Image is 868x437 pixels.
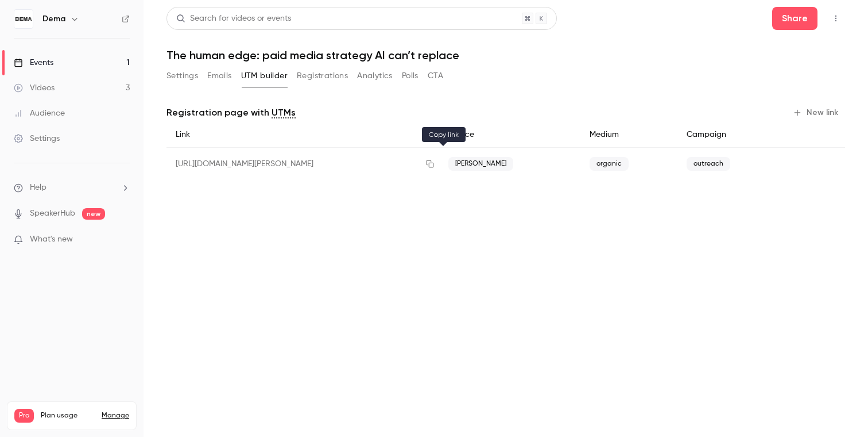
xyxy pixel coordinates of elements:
[772,7,817,30] button: Share
[102,411,129,420] a: Manage
[580,122,678,148] div: Medium
[14,57,53,68] div: Events
[428,67,443,85] button: CTA
[272,106,296,120] a: UTMs
[14,10,33,28] img: Dema
[241,67,288,85] button: UTM builder
[166,48,845,62] h1: The human edge: paid media strategy AI can’t replace
[30,233,73,246] span: What's new
[14,182,130,194] li: help-dropdown-opener
[402,67,418,85] button: Polls
[590,157,629,171] span: organic
[166,122,439,148] div: Link
[41,411,95,420] span: Plan usage
[439,122,580,148] div: Source
[14,409,34,423] span: Pro
[166,67,198,85] button: Settings
[14,133,60,144] div: Settings
[357,67,393,85] button: Analytics
[116,235,130,245] iframe: Noticeable Trigger
[14,82,55,94] div: Videos
[176,13,291,25] div: Search for videos or events
[166,106,296,120] p: Registration page with
[42,13,65,25] h6: Dema
[677,122,782,148] div: Campaign
[82,208,105,220] span: new
[30,182,46,194] span: Help
[30,208,75,220] a: SpeakerHub
[687,157,730,171] span: outreach
[788,103,845,122] button: New link
[14,108,65,119] div: Audience
[166,148,439,181] div: [URL][DOMAIN_NAME][PERSON_NAME]
[207,67,231,85] button: Emails
[297,67,348,85] button: Registrations
[448,157,513,171] span: [PERSON_NAME]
